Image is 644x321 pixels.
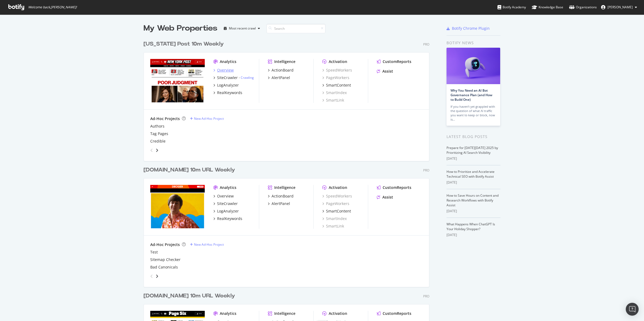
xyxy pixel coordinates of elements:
div: [DATE] [447,156,500,161]
div: CustomReports [383,59,411,64]
a: ActionBoard [268,193,294,199]
div: SiteCrawler [217,201,238,206]
div: LogAnalyzer [217,83,239,88]
img: www.Nypost.com [150,59,205,102]
div: Botify Academy [497,5,526,10]
div: Activation [329,311,347,316]
a: SmartLink [322,223,344,229]
a: Crawling [241,75,254,80]
div: Analytics [220,311,236,316]
a: AlertPanel [268,75,290,80]
a: New Ad-Hoc Project [190,116,224,121]
div: Open Intercom Messenger [626,303,639,316]
div: Botify Chrome Plugin [452,26,490,31]
a: RealKeywords [213,216,242,221]
a: CustomReports [377,311,411,316]
a: SmartContent [322,83,351,88]
div: LogAnalyzer [217,208,239,214]
div: Overview [217,68,234,73]
a: LogAnalyzer [213,208,239,214]
a: Tag Pages [150,131,168,136]
div: Botify news [447,40,500,46]
div: New Ad-Hoc Project [194,116,224,121]
div: Latest Blog Posts [447,134,500,140]
div: angle-right [155,274,159,279]
button: [PERSON_NAME] [597,3,641,12]
a: LogAnalyzer [213,83,239,88]
div: [US_STATE] Post 10m Weekly [144,40,224,48]
div: [DATE] [447,209,500,214]
div: Organizations [569,5,597,10]
a: CustomReports [377,59,411,64]
a: What Happens When ChatGPT Is Your Holiday Shopper? [447,222,495,231]
div: Most recent crawl [229,27,256,30]
a: Test [150,249,158,255]
div: Analytics [220,185,236,190]
div: PageWorkers [322,201,349,206]
a: How to Save Hours on Content and Research Workflows with Botify Assist [447,193,499,207]
button: Most recent crawl [222,24,262,33]
div: Assist [382,69,393,74]
a: SmartIndex [322,90,347,95]
a: [DOMAIN_NAME] 10m URL Weekly [144,166,237,174]
a: SmartLink [322,98,344,103]
div: Activation [329,59,347,64]
a: PageWorkers [322,75,349,80]
div: Intelligence [274,59,295,64]
div: Analytics [220,59,236,64]
div: Knowledge Base [532,5,563,10]
div: [DOMAIN_NAME] 10m URL Weekly [144,166,235,174]
div: ActionBoard [272,68,294,73]
div: AlertPanel [272,201,290,206]
div: Assist [382,195,393,200]
a: SiteCrawler- Crawling [213,75,254,80]
div: Ad-Hoc Projects [150,242,180,247]
a: Overview [213,193,234,199]
a: Botify Chrome Plugin [447,26,490,31]
div: CustomReports [383,185,411,190]
a: Assist [377,195,393,200]
input: Search [266,24,325,33]
div: AlertPanel [272,75,290,80]
a: ActionBoard [268,68,294,73]
div: SpeedWorkers [322,193,352,199]
div: RealKeywords [217,90,242,95]
a: SiteCrawler [213,201,238,206]
div: RealKeywords [217,216,242,221]
div: SmartContent [326,208,351,214]
div: If you haven’t yet grappled with the question of what AI traffic you want to keep or block, now is… [451,104,496,122]
a: Bad Canonicals [150,264,178,270]
div: Ad-Hoc Projects [150,116,180,121]
div: [DATE] [447,180,500,185]
div: SiteCrawler [217,75,238,80]
div: Sitemap Checker [150,257,181,262]
div: CustomReports [383,311,411,316]
a: Prepare for [DATE][DATE] 2025 by Prioritizing AI Search Visibility [447,145,498,155]
a: CustomReports [377,185,411,190]
div: Intelligence [274,311,295,316]
div: Authors [150,124,164,129]
div: angle-left [148,146,155,155]
a: [DOMAIN_NAME] 10m URL Weekly [144,292,237,300]
a: SpeedWorkers [322,68,352,73]
div: SmartContent [326,83,351,88]
span: Welcome back, [PERSON_NAME] ! [28,5,77,9]
img: Why You Need an AI Bot Governance Plan (and How to Build One) [447,48,500,84]
div: Pro [423,168,429,173]
div: Activation [329,185,347,190]
div: ActionBoard [272,193,294,199]
a: SmartIndex [322,216,347,221]
a: [US_STATE] Post 10m Weekly [144,40,226,48]
div: New Ad-Hoc Project [194,242,224,247]
a: Credible [150,139,166,144]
